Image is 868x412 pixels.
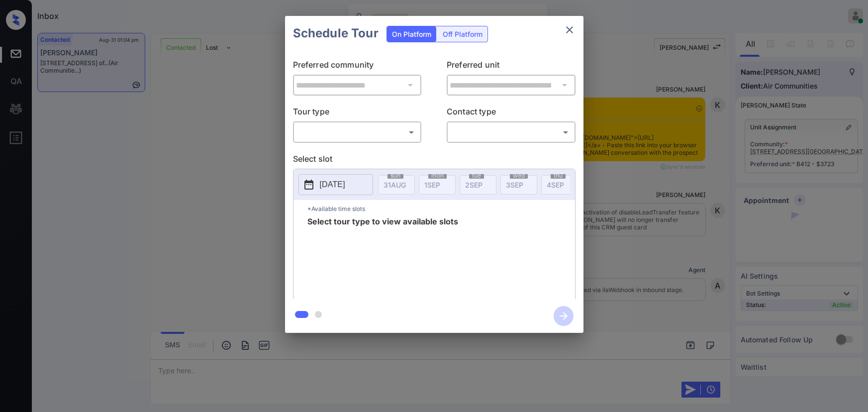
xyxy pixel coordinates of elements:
p: Select slot [293,153,576,169]
span: Select tour type to view available slots [307,217,458,297]
div: On Platform [387,26,436,42]
p: *Available time slots [307,200,575,217]
p: Preferred unit [447,59,576,75]
button: close [560,20,579,40]
div: Off Platform [438,26,487,42]
h2: Schedule Tour [285,16,386,51]
p: Tour type [293,105,422,121]
p: Preferred community [293,59,422,75]
p: [DATE] [320,179,345,191]
p: Contact type [447,105,576,121]
button: [DATE] [298,174,373,195]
